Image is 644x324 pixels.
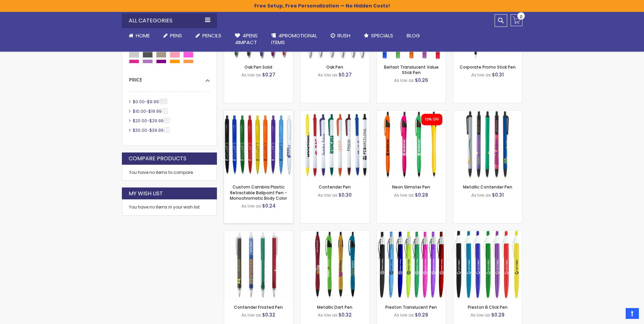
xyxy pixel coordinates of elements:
span: $29.99 [149,118,164,124]
span: $20.00 [133,118,147,124]
a: $10.00-$19.993 [131,108,170,114]
img: Contender Frosted Pen [224,231,293,300]
a: $0.00-$9.99566 [131,99,170,105]
div: All Categories [122,13,217,28]
img: Preston B Click Pen [453,231,522,300]
a: Rush [324,28,357,43]
a: Contender Pen [300,110,369,116]
strong: My Wish List [129,190,163,197]
a: Metallic Contender Pen [463,184,512,190]
span: $0.32 [338,311,352,318]
div: You have no items to compare. [122,165,217,181]
img: Custom Cambria Plastic Retractable Ballpoint Pen - Monochromatic Body Color [224,110,293,179]
a: Preston Translucent Pen [377,230,446,236]
span: 3 [164,127,169,132]
a: Metallic Dart Pen [300,230,369,236]
a: $20.00-$29.996 [131,118,172,124]
a: 4Pens4impact [228,28,264,50]
span: $0.27 [338,71,352,78]
a: 0 [511,14,522,26]
span: $0.32 [262,311,275,318]
span: As low as [241,312,261,318]
span: $0.24 [262,202,276,209]
span: $0.00 [133,99,145,105]
a: Neon Slimster Pen [392,184,430,190]
span: Blog [407,32,420,39]
a: Contender Pen [319,184,351,190]
span: As low as [318,192,337,198]
div: 10% OFF [425,117,439,122]
span: As low as [394,192,414,198]
span: As low as [471,192,491,198]
a: $30.00-$39.993 [131,127,172,133]
a: Metallic Dart Pen [317,304,352,310]
a: Belfast Translucent Value Stick Pen [384,64,439,75]
a: Custom Cambria Plastic Retractable Ballpoint Pen - Monochromatic Body Color [224,110,293,116]
span: Pens [170,32,182,39]
span: $0.31 [492,71,504,78]
img: Metallic Contender Pen [453,110,522,179]
span: $0.27 [262,71,275,78]
span: As low as [394,77,414,83]
span: $9.99 [147,99,159,105]
a: Pens [157,28,189,43]
a: Oak Pen Solid [244,64,272,70]
span: $0.29 [491,311,504,318]
a: Blog [400,28,427,43]
img: Neon Slimster Pen [377,110,446,179]
span: $39.99 [149,127,164,133]
span: As low as [241,72,261,78]
a: Preston Translucent Pen [385,304,437,310]
span: 3 [162,108,167,113]
span: As low as [471,312,490,318]
span: $10.00 [133,108,146,114]
a: Pencils [189,28,228,43]
a: Preston B Click Pen [453,230,522,236]
div: You have no items in your wish list. [129,204,210,210]
span: As low as [318,312,337,318]
a: Contender Frosted Pen [224,230,293,236]
span: Home [136,32,150,39]
a: 4PROMOTIONALITEMS [264,28,324,50]
span: As low as [241,203,261,209]
span: $0.29 [415,311,428,318]
span: $0.26 [415,77,428,84]
span: $0.30 [338,192,352,198]
span: Pencils [202,32,221,39]
strong: Compare Products [129,155,186,162]
a: Oak Pen [326,64,343,70]
a: Home [122,28,157,43]
span: As low as [394,312,414,318]
span: $0.28 [415,192,428,198]
span: $30.00 [133,127,147,133]
a: Metallic Contender Pen [453,110,522,116]
span: 566 [160,99,167,104]
span: As low as [471,72,491,78]
a: Neon Slimster Pen [377,110,446,116]
img: Metallic Dart Pen [300,231,369,300]
span: 6 [164,118,169,123]
span: Rush [337,32,350,39]
span: As low as [318,72,337,78]
a: Corporate Promo Stick Pen [460,64,516,70]
div: Price [129,72,210,83]
img: Contender Pen [300,110,369,179]
a: Preston B Click Pen [468,304,508,310]
span: 4PROMOTIONAL ITEMS [271,32,317,46]
span: 0 [520,14,522,20]
img: Preston Translucent Pen [377,231,446,300]
iframe: Google Customer Reviews [588,306,644,324]
a: Specials [357,28,400,43]
a: Contender Frosted Pen [234,304,283,310]
span: $0.31 [492,192,504,198]
span: 4Pens 4impact [235,32,258,46]
span: Specials [371,32,393,39]
span: $19.99 [148,108,162,114]
a: Custom Cambria Plastic Retractable Ballpoint Pen - Monochromatic Body Color [230,184,287,201]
